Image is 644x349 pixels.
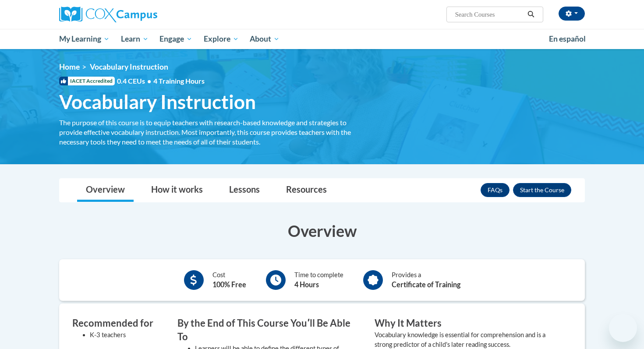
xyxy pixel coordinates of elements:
[198,29,244,49] a: Explore
[90,330,164,340] li: K-3 teachers
[142,179,212,202] a: How it works
[59,7,226,22] a: Cox Campus
[154,29,198,49] a: Engage
[294,280,319,289] b: 4 Hours
[244,29,286,49] a: About
[375,317,559,330] h3: Why It Matters
[72,317,164,330] h3: Recommended for
[294,270,343,290] div: Time to complete
[212,280,246,289] b: 100% Free
[481,183,510,197] a: FAQs
[121,34,149,44] span: Learn
[147,77,151,85] span: •
[392,280,460,289] b: Certificate of Training
[220,179,269,202] a: Lessons
[59,77,115,85] span: IACET Accredited
[392,270,460,290] div: Provides a
[375,331,545,348] value: Vocabulary knowledge is essential for comprehension and is a strong predictor of a child's later ...
[59,7,157,22] img: Cox Campus
[59,220,585,242] h3: Overview
[59,34,110,44] span: My Learning
[177,317,361,344] h3: By the End of This Course Youʹll Be Able To
[524,9,538,20] button: Search
[559,7,585,21] button: Account Settings
[212,270,246,290] div: Cost
[543,30,591,48] a: En español
[59,118,361,147] div: The purpose of this course is to equip teachers with research-based knowledge and strategies to p...
[609,314,637,342] iframe: Button to launch messaging window
[59,90,256,113] span: Vocabulary Instruction
[277,179,336,202] a: Resources
[59,62,80,71] a: Home
[454,9,524,20] input: Search Courses
[53,29,115,49] a: My Learning
[46,29,598,49] div: Main menu
[204,34,239,44] span: Explore
[159,34,192,44] span: Engage
[117,76,205,86] span: 0.4 CEUs
[549,34,586,43] span: En español
[250,34,280,44] span: About
[90,62,168,71] span: Vocabulary Instruction
[513,183,571,197] button: Enroll
[115,29,154,49] a: Learn
[77,179,134,202] a: Overview
[153,77,205,85] span: 4 Training Hours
